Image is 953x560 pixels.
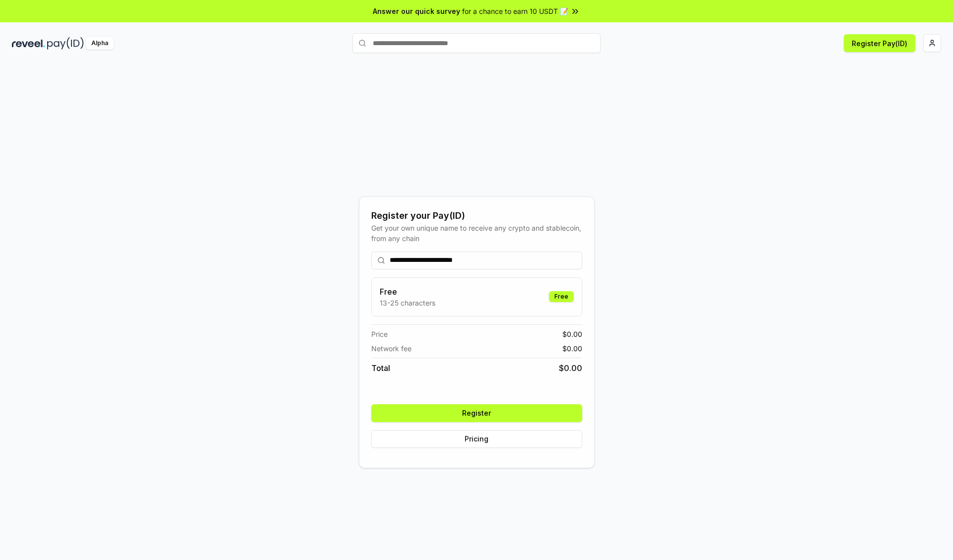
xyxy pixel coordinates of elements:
[373,6,460,16] span: Answer our quick survey
[12,37,45,50] img: reveel_dark
[380,298,435,308] p: 13-25 characters
[462,6,568,16] span: for a chance to earn 10 USDT 📝
[562,343,582,354] span: $ 0.00
[559,362,582,374] span: $ 0.00
[371,209,582,223] div: Register your Pay(ID)
[371,404,582,422] button: Register
[371,343,411,354] span: Network fee
[371,430,582,448] button: Pricing
[562,329,582,339] span: $ 0.00
[380,286,435,298] h3: Free
[549,291,574,302] div: Free
[86,37,114,50] div: Alpha
[371,362,390,374] span: Total
[844,34,915,52] button: Register Pay(ID)
[371,329,388,339] span: Price
[47,37,84,50] img: pay_id
[371,223,582,244] div: Get your own unique name to receive any crypto and stablecoin, from any chain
